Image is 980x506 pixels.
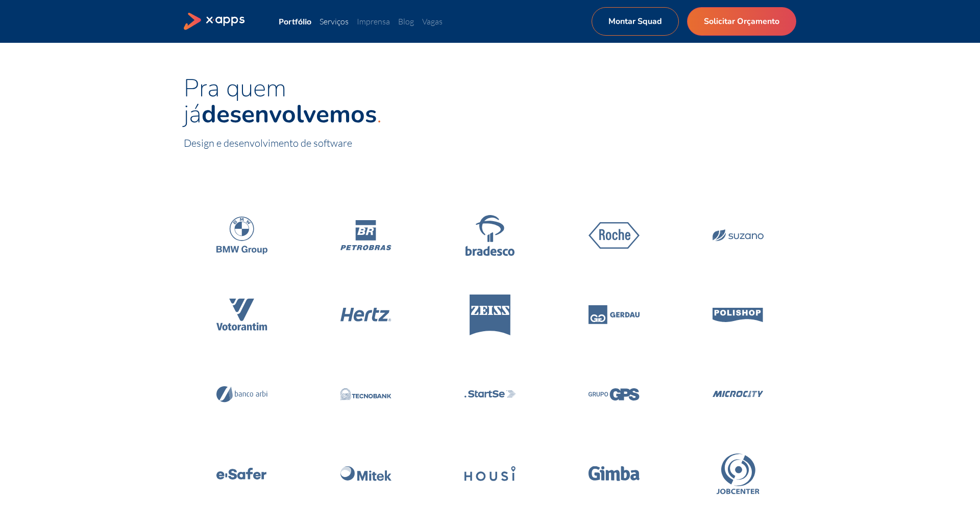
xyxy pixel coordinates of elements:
[357,16,390,26] a: Imprensa
[320,16,349,26] a: Serviços
[184,71,377,131] span: Pra quem já
[202,97,377,131] strong: desenvolvemos
[592,7,679,36] a: Montar Squad
[398,16,414,26] a: Blog
[687,7,796,36] a: Solicitar Orçamento
[279,16,311,26] a: Portfólio
[184,137,352,149] span: Design e desenvolvimento de software
[422,16,443,26] a: Vagas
